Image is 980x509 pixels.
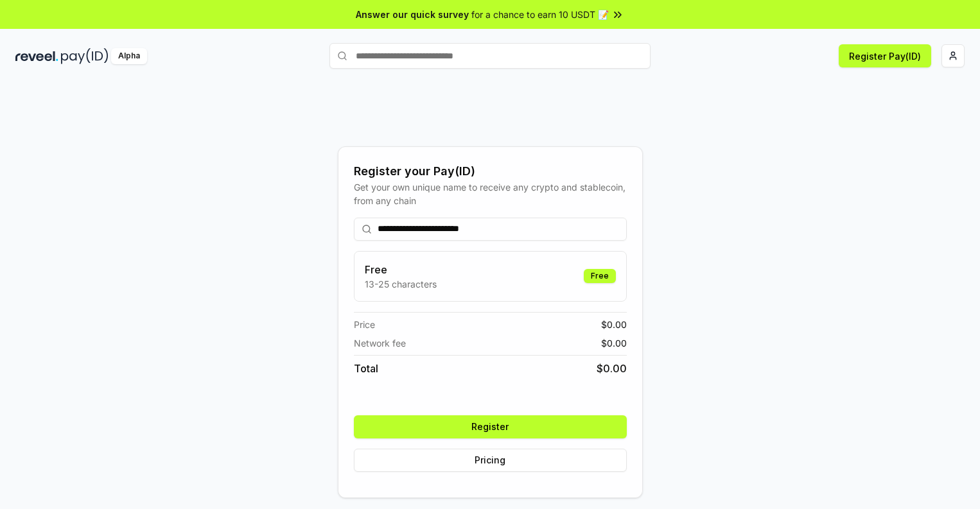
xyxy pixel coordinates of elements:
[354,361,378,376] span: Total
[356,8,469,21] span: Answer our quick survey
[597,361,627,376] span: $ 0.00
[839,44,931,67] button: Register Pay(ID)
[354,449,627,472] button: Pricing
[471,8,609,21] span: for a chance to earn 10 USDT 📝
[354,162,627,180] div: Register your Pay(ID)
[365,277,437,291] p: 13-25 characters
[354,180,627,207] div: Get your own unique name to receive any crypto and stablecoin, from any chain
[15,48,58,64] img: reveel_dark
[354,336,406,350] span: Network fee
[354,318,375,331] span: Price
[111,48,147,64] div: Alpha
[601,318,627,331] span: $ 0.00
[365,262,437,277] h3: Free
[601,336,627,350] span: $ 0.00
[61,48,109,64] img: pay_id
[354,415,627,438] button: Register
[584,269,616,283] div: Free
